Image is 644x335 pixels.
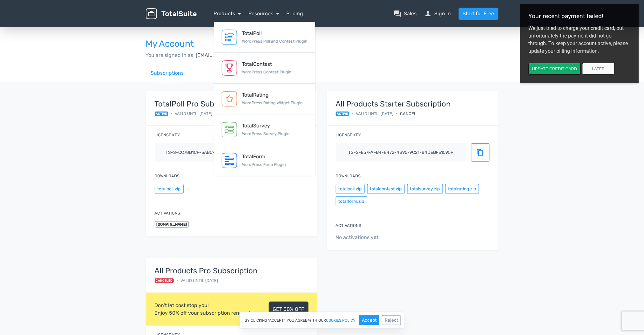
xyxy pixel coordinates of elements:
[155,278,174,283] span: Canceled
[214,10,241,17] a: Products
[471,143,490,162] button: content_copy
[155,221,189,228] span: [DOMAIN_NAME]
[196,52,283,58] span: [EMAIL_ADDRESS][DOMAIN_NAME],
[146,52,193,58] span: You are signed in as
[424,10,451,17] a: personSign in
[382,315,401,325] button: Reject
[242,100,303,105] small: WordPress Rating Widget Plugin
[155,132,180,138] label: License key
[336,234,490,241] span: No activations yet
[242,162,286,167] small: WordPress Form Plugin
[336,132,361,138] label: License key
[396,111,397,117] span: •
[359,315,379,325] button: Accept
[214,22,315,53] a: TotalPoll WordPress Poll and Contest Plugin
[356,111,393,117] span: Valid until [DATE]
[242,122,290,130] div: TotalSurvey
[242,30,308,37] div: TotalPoll
[9,63,61,75] button: Update credit card
[248,10,279,17] a: Resources
[155,267,258,275] strong: All Products Pro Subscription
[242,131,290,136] small: WordPress Survey Plugin
[62,63,95,75] button: Later
[477,149,484,156] span: content_copy
[171,111,172,117] span: •
[287,10,303,17] a: Pricing
[400,111,416,117] div: Cancel
[175,111,212,117] span: Valid until [DATE]
[394,10,417,17] a: question_answerSales
[242,91,303,99] div: TotalRating
[222,60,237,76] img: TotalContest
[155,112,168,116] span: active
[352,111,353,117] span: •
[155,100,294,108] strong: TotalPoll Pro Subscription
[326,318,356,322] a: cookies policy
[155,210,180,216] label: Activations
[214,114,315,145] a: TotalSurvey WordPress Survey Plugin
[155,173,180,179] label: Downloads
[242,60,292,68] div: TotalContest
[146,64,189,82] a: Subscriptions
[336,184,365,194] button: totalpoll.zip
[146,8,197,19] img: TotalSuite for WordPress
[180,277,218,284] span: Valid until [DATE]
[336,173,361,179] label: Downloads
[367,184,405,194] button: totalcontest.zip
[222,122,237,137] img: TotalSurvey
[407,184,443,194] button: totalsurvey.zip
[242,70,292,74] small: WordPress Contest Plugin
[222,30,237,45] img: TotalPoll
[155,302,254,317] div: Don't let cost stop you! Enjoy 50% off your subscription renewals.
[242,39,308,44] small: WordPress Poll and Contest Plugin
[155,184,184,194] button: totalpoll.zip
[222,91,237,106] img: TotalRating
[269,302,308,317] a: GET 50% OFF
[222,153,237,168] img: TotalForm
[336,100,451,108] strong: All Products Starter Subscription
[459,8,498,20] a: Start for Free
[214,53,315,84] a: TotalContest WordPress Contest Plugin
[242,153,286,161] div: TotalForm
[394,10,402,17] span: question_answer
[214,84,315,114] a: TotalRating WordPress Rating Widget Plugin
[240,312,404,329] div: By clicking "Accept", you agree with our .
[176,277,178,284] span: •
[336,196,367,206] button: totalform.zip
[336,222,362,229] label: Activations
[424,10,432,17] span: person
[214,145,315,176] a: TotalForm WordPress Form Plugin
[445,184,479,194] button: totalrating.zip
[146,39,498,49] h3: My Account
[336,112,349,116] span: active
[9,20,110,55] div: We just tried to charge your credit card, but unfortunately the payment did not go through. To ke...
[9,12,110,20] div: Your recent payment failed!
